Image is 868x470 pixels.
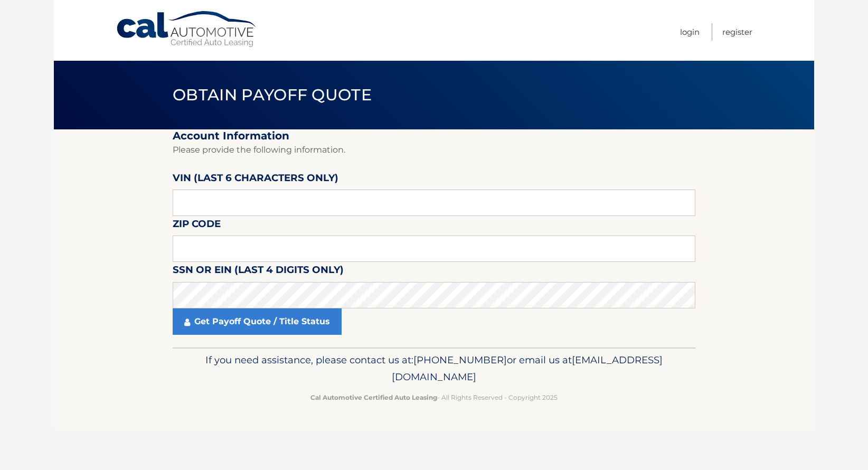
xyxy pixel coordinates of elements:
strong: Cal Automotive Certified Auto Leasing [310,393,437,401]
a: Register [722,23,752,41]
p: Please provide the following information. [173,143,695,157]
a: Get Payoff Quote / Title Status [173,308,342,335]
span: [PHONE_NUMBER] [413,354,507,366]
h2: Account Information [173,129,695,143]
p: - All Rights Reserved - Copyright 2025 [180,392,688,403]
label: SSN or EIN (last 4 digits only) [173,262,344,281]
a: Cal Automotive [116,11,258,48]
p: If you need assistance, please contact us at: or email us at [180,352,688,386]
label: Zip Code [173,216,221,236]
span: Obtain Payoff Quote [173,85,372,105]
a: Login [680,23,700,41]
label: VIN (last 6 characters only) [173,170,338,190]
